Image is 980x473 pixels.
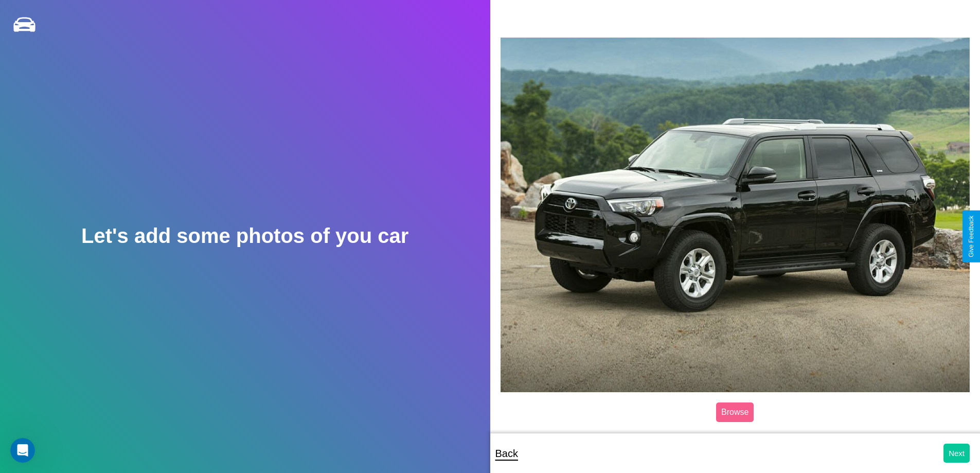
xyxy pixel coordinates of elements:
img: posted [501,38,970,392]
iframe: Intercom live chat [10,438,35,463]
label: Browse [716,402,754,422]
button: Next [943,444,970,463]
p: Back [495,444,518,463]
div: Give Feedback [968,216,975,257]
h2: Let's add some photos of you car [81,224,408,248]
